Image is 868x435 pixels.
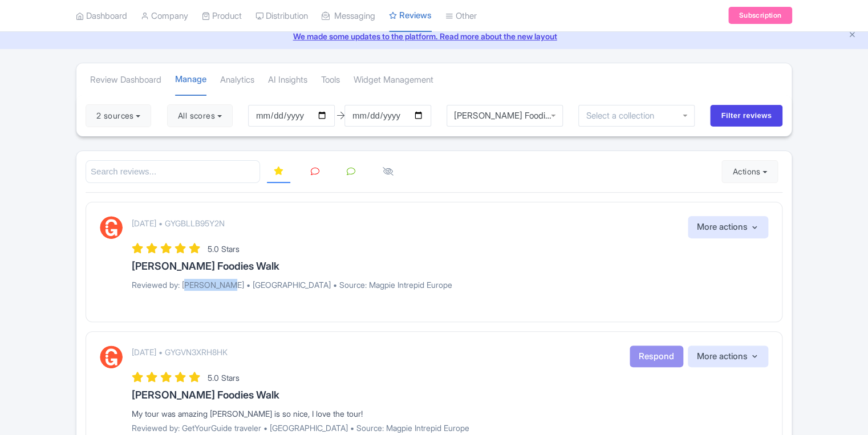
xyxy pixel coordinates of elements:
button: More actions [688,216,768,238]
p: Reviewed by: GetYourGuide traveler • [GEOGRAPHIC_DATA] • Source: Magpie Intrepid Europe [132,422,768,434]
h3: [PERSON_NAME] Foodies Walk [132,389,768,401]
a: Product [202,1,242,32]
button: More actions [688,345,768,368]
a: Dashboard [76,1,127,32]
a: Other [445,1,477,32]
div: [PERSON_NAME] Foodies Walk [454,111,555,121]
a: Subscription [728,7,792,25]
span: 5.0 Stars [208,373,240,383]
input: Search reviews... [86,160,260,184]
a: Widget Management [354,64,433,96]
a: We made some updates to the platform. Read more about the new layout [7,30,861,42]
button: Respond [630,345,683,368]
a: Tools [321,64,340,96]
button: 2 sources [86,104,151,127]
button: Actions [721,160,778,183]
a: Distribution [255,1,308,32]
a: AI Insights [268,64,307,96]
h3: [PERSON_NAME] Foodies Walk [132,261,768,272]
a: Review Dashboard [90,64,161,96]
a: Messaging [322,1,375,32]
span: 5.0 Stars [208,244,240,254]
a: Analytics [220,64,254,96]
p: Reviewed by: [PERSON_NAME] • [GEOGRAPHIC_DATA] • Source: Magpie Intrepid Europe [132,279,768,291]
div: My tour was amazing [PERSON_NAME] is so nice, I love the tour! [132,408,768,420]
button: Close announcement [848,29,857,42]
p: [DATE] • GYGVN3XRH8HK [132,346,228,358]
a: Company [141,1,188,32]
input: Select a collection [586,111,662,121]
button: All scores [167,104,233,127]
input: Filter reviews [710,105,782,127]
a: Manage [175,64,206,96]
img: GetYourGuide Logo [100,216,123,239]
img: GetYourGuide Logo [100,345,123,368]
p: [DATE] • GYGBLLB95Y2N [132,217,225,229]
